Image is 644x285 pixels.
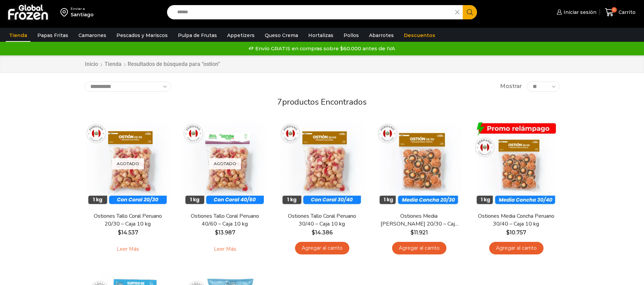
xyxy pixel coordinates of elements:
[113,29,171,42] a: Pescados y Mariscos
[71,6,94,11] div: Enviar a
[203,242,246,256] a: Leé más sobre “Ostiones Tallo Coral Peruano 40/60 - Caja 10 kg”
[34,29,72,42] a: Papas Fritas
[85,60,220,68] nav: Breadcrumb
[506,229,510,236] span: $
[118,229,138,236] bdi: 14.537
[562,9,596,16] span: Iniciar sesión
[500,83,522,90] span: Mostrar
[128,61,220,67] h1: Resultados de búsqueda para “ostion”
[506,229,526,236] bdi: 10.757
[215,229,218,236] span: $
[283,212,361,228] a: Ostiones Tallo Coral Peruano 30/40 – Caja 10 kg
[617,9,636,16] span: Carrito
[261,29,301,42] a: Queso Crema
[295,242,349,254] a: Agregar al carrito: “Ostiones Tallo Coral Peruano 30/40 - Caja 10 kg”
[477,212,555,228] a: Ostiones Media Concha Peruano 30/40 – Caja 10 kg
[555,5,596,19] a: Iniciar sesión
[277,96,282,107] span: 7
[392,242,446,254] a: Agregar al carrito: “Ostiones Media Concha Peruano 20/30 - Caja 10 kg”
[305,29,337,42] a: Hortalizas
[71,11,94,18] div: Santiago
[215,229,235,236] bdi: 13.987
[85,82,171,92] select: Pedido de la tienda
[118,229,121,236] span: $
[186,212,264,228] a: Ostiones Tallo Coral Peruano 40/60 – Caja 10 kg
[89,212,167,228] a: Ostiones Tallo Coral Peruano 20/30 – Caja 10 kg
[603,4,637,20] a: 0 Carrito
[60,6,71,18] img: address-field-icon.svg
[340,29,362,42] a: Pollos
[224,29,258,42] a: Appetizers
[312,229,333,236] bdi: 14.386
[489,242,544,254] a: Agregar al carrito: “Ostiones Media Concha Peruano 30/40 - Caja 10 kg”
[75,29,110,42] a: Camarones
[380,212,458,228] a: Ostiones Media [PERSON_NAME] 20/30 – Caja 10 kg
[104,60,122,68] a: Tienda
[6,29,31,42] a: Tienda
[366,29,397,42] a: Abarrotes
[282,96,367,107] span: productos encontrados
[106,242,149,256] a: Leé más sobre “Ostiones Tallo Coral Peruano 20/30 - Caja 10 kg”
[85,60,98,68] a: Inicio
[410,229,428,236] bdi: 11.921
[209,158,241,170] p: Agotado
[174,29,220,42] a: Pulpa de Frutas
[611,7,617,13] span: 0
[401,29,439,42] a: Descuentos
[410,229,414,236] span: $
[112,158,144,170] p: Agotado
[463,5,477,19] button: Search button
[312,229,315,236] span: $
